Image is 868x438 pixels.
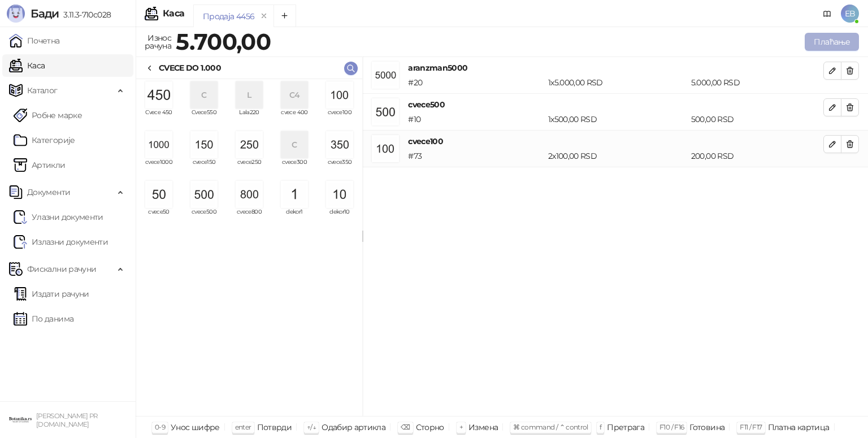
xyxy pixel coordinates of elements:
img: 64x64-companyLogo-0e2e8aaa-0bd2-431b-8613-6e3c65811325.png [9,409,32,431]
a: Издати рачуни [14,283,89,305]
span: Фискални рачуни [27,258,96,280]
div: Унос шифре [171,420,220,435]
img: Slika [145,81,172,109]
small: [PERSON_NAME] PR [DOMAIN_NAME] [36,412,98,428]
a: Категорије [14,129,75,151]
a: Каса [9,54,45,77]
span: cvece100 [322,110,358,127]
div: CVECE DO 1.000 [159,62,221,74]
div: 1 x 500,00 RSD [546,113,689,125]
span: Cvece 450 [141,110,177,127]
span: Бади [31,7,59,20]
span: cvece300 [276,159,313,176]
img: Slika [145,181,172,208]
span: + [459,423,463,431]
h4: cvece500 [408,98,823,111]
span: cvece800 [231,209,267,226]
div: C [190,81,218,109]
h4: cvece100 [408,135,823,148]
a: Почетна [9,29,60,52]
a: Робне марке [14,104,82,127]
div: 500,00 RSD [689,113,826,125]
button: remove [257,11,271,21]
div: 200,00 RSD [689,150,826,162]
span: cvece1000 [141,159,177,176]
div: Измена [468,420,498,435]
div: Готовина [689,420,724,435]
span: cvece500 [186,209,222,226]
div: L [236,81,263,109]
div: Одабир артикла [322,420,385,435]
img: Slika [326,81,353,109]
div: Сторно [416,420,444,435]
div: # 20 [406,76,546,89]
div: grid [136,79,362,416]
img: Slika [281,181,308,208]
div: # 10 [406,113,546,125]
span: ↑/↓ [307,423,316,431]
div: C [281,131,308,158]
div: C4 [281,81,308,109]
button: Плаћање [805,33,859,51]
div: Платна картица [768,420,830,435]
span: cvece350 [322,159,358,176]
h4: aranzman5000 [408,62,823,74]
span: f [600,423,601,431]
div: Продаја 4456 [203,10,254,23]
span: ⌫ [401,423,410,431]
div: Каса [163,9,184,18]
span: cvece250 [231,159,267,176]
img: Logo [7,5,25,23]
span: dekor10 [322,209,358,226]
img: Slika [190,131,218,158]
img: Slika [145,131,172,158]
span: 3.11.3-710c028 [59,10,111,20]
a: Документација [818,5,836,23]
div: # 73 [406,150,546,162]
a: По данима [14,307,73,330]
img: Slika [236,181,263,208]
span: EB [841,5,859,23]
img: Slika [326,131,353,158]
a: Ulazni dokumentiУлазни документи [14,206,103,228]
span: Каталог [27,79,58,102]
span: cvece50 [141,209,177,226]
div: Претрага [607,420,644,435]
span: ⌘ command / ⌃ control [513,423,588,431]
span: enter [235,423,251,431]
div: 5.000,00 RSD [689,76,826,89]
div: 2 x 100,00 RSD [546,150,689,162]
img: Slika [236,131,263,158]
img: Slika [190,181,218,208]
span: F11 / F17 [740,423,762,431]
strong: 5.700,00 [176,28,271,55]
div: Потврди [257,420,292,435]
span: Документи [27,181,70,203]
span: Lala220 [231,110,267,127]
div: 1 x 5.000,00 RSD [546,76,689,89]
span: 0-9 [155,423,165,431]
button: Add tab [274,5,296,27]
a: Излазни документи [14,231,108,253]
a: ArtikliАртикли [14,154,66,176]
span: dekor1 [276,209,313,226]
span: F10 / F16 [659,423,684,431]
span: Cvece550 [186,110,222,127]
span: cvece150 [186,159,222,176]
div: Износ рачуна [142,31,173,53]
img: Slika [326,181,353,208]
span: cvece 400 [276,110,313,127]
